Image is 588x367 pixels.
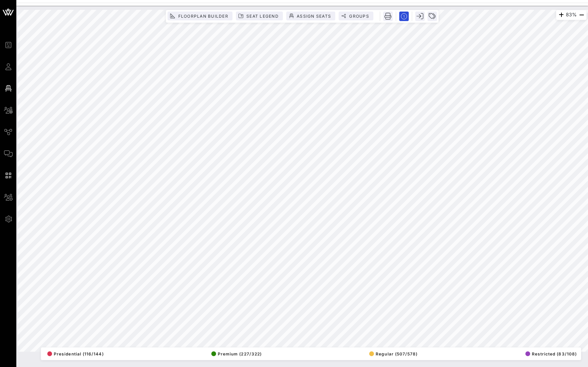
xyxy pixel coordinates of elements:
span: Groups [349,14,369,19]
span: Assign Seats [296,14,331,19]
div: 83% [556,10,587,20]
span: Floorplan Builder [178,14,228,19]
button: Restricted (83/108) [523,349,577,359]
button: Regular (507/578) [367,349,418,359]
span: Regular (507/578) [369,351,418,356]
button: Floorplan Builder [167,12,232,20]
button: Premium (227/322) [209,349,262,359]
span: Premium (227/322) [211,351,262,356]
button: Groups [339,12,373,20]
button: Assign Seats [286,12,335,20]
span: Restricted (83/108) [525,351,577,356]
span: Presidential (116/144) [47,351,104,356]
button: Presidential (116/144) [45,349,104,359]
button: Seat Legend [236,12,283,20]
span: Seat Legend [246,14,279,19]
